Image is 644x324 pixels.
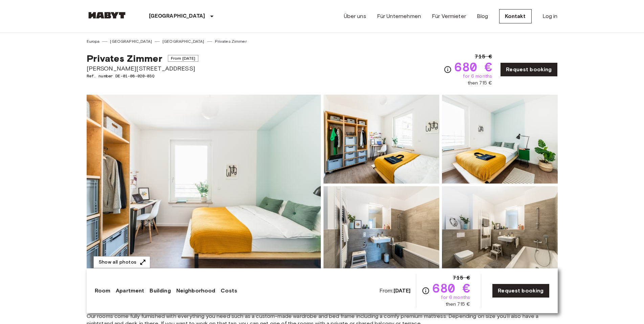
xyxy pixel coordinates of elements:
a: Log in [542,12,558,20]
b: [DATE] [394,287,411,294]
a: Building [150,287,171,295]
a: Privates Zimmer [215,38,247,44]
img: Picture of unit DE-01-08-020-03Q [324,95,439,184]
img: Habyt [87,12,127,19]
svg: Check cost overview for full price breakdown. Please note that discounts apply to new joiners onl... [422,287,430,295]
a: Request booking [500,62,557,77]
svg: Check cost overview for full price breakdown. Please note that discounts apply to new joiners onl... [444,65,452,74]
span: From: [379,287,411,294]
span: 715 € [475,53,492,61]
a: Request booking [492,284,549,298]
a: Kontakt [499,9,532,23]
a: Für Unternehmen [377,12,421,20]
span: 715 € [453,274,470,282]
span: then 715 € [446,301,470,308]
a: Room [95,287,111,295]
img: Picture of unit DE-01-08-020-03Q [442,95,558,184]
img: Marketing picture of unit DE-01-08-020-03Q [87,95,321,275]
button: Show all photos [93,256,150,269]
span: [PERSON_NAME][STREET_ADDRESS] [87,64,199,73]
p: [GEOGRAPHIC_DATA] [149,12,205,20]
img: Picture of unit DE-01-08-020-03Q [442,186,558,275]
a: Blog [477,12,488,20]
span: 680 € [454,61,492,73]
span: 680 € [432,282,470,294]
a: Neighborhood [176,287,216,295]
span: then 715 € [468,80,492,87]
img: Picture of unit DE-01-08-020-03Q [324,186,439,275]
span: for 6 months [463,73,492,80]
span: Ref. number DE-01-08-020-03Q [87,73,199,79]
a: Über uns [344,12,366,20]
a: Europa [87,38,100,44]
a: [GEOGRAPHIC_DATA] [110,38,152,44]
span: From [DATE] [168,55,199,62]
a: Costs [221,287,237,295]
a: [GEOGRAPHIC_DATA] [162,38,204,44]
span: for 6 months [441,294,470,301]
a: Apartment [116,287,144,295]
span: Privates Zimmer [87,53,162,64]
a: Für Vermieter [432,12,466,20]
